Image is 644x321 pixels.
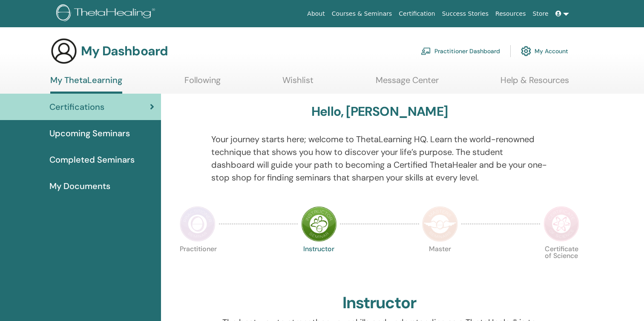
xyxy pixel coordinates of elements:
a: Resources [492,6,529,22]
a: Wishlist [282,75,313,92]
img: Certificate of Science [543,206,579,242]
img: cog.svg [521,44,531,58]
span: Upcoming Seminars [49,127,130,140]
a: Store [529,6,552,22]
p: Instructor [301,246,337,281]
a: Practitioner Dashboard [421,42,500,60]
a: Certification [395,6,438,22]
p: Certificate of Science [543,246,579,281]
a: Success Stories [439,6,492,22]
a: Following [184,75,221,92]
span: Certifications [49,100,104,113]
a: My ThetaLearning [50,75,122,94]
p: Your journey starts here; welcome to ThetaLearning HQ. Learn the world-renowned technique that sh... [211,133,548,184]
h2: Instructor [342,293,417,313]
img: logo.png [56,4,158,23]
img: Practitioner [180,206,216,242]
h3: My Dashboard [81,43,168,59]
h3: Hello, [PERSON_NAME] [311,104,448,119]
a: About [304,6,328,22]
img: generic-user-icon.jpg [50,37,78,65]
a: My Account [521,42,568,60]
p: Master [422,246,458,281]
a: Message Center [376,75,439,92]
span: Completed Seminars [49,153,135,166]
img: Instructor [301,206,337,242]
p: Practitioner [180,246,216,281]
a: Courses & Seminars [328,6,396,22]
a: Help & Resources [500,75,569,92]
span: My Documents [49,180,110,192]
img: chalkboard-teacher.svg [421,47,431,55]
img: Master [422,206,458,242]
